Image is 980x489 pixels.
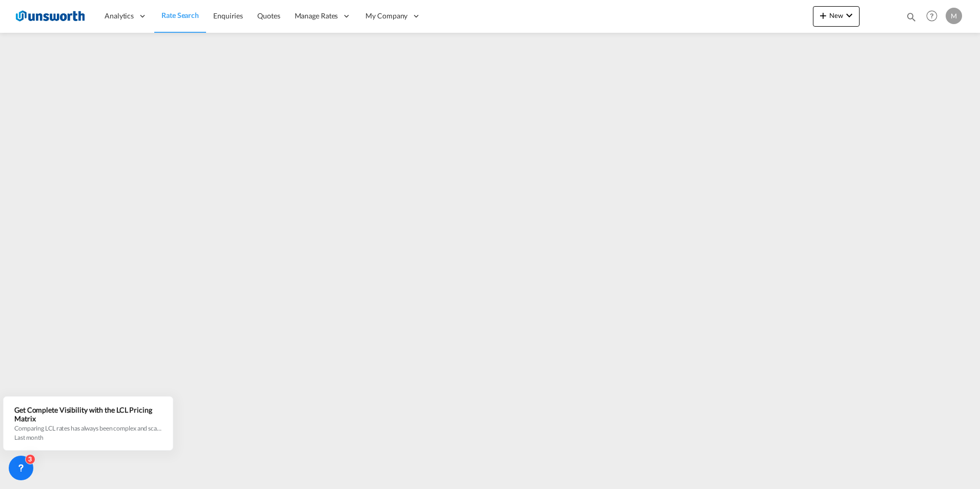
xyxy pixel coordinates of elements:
[813,6,860,27] button: icon-plus 400-fgNewicon-chevron-down
[946,8,962,24] div: M
[923,7,941,25] span: Help
[906,11,917,23] md-icon: icon-magnify
[843,9,855,22] md-icon: icon-chevron-down
[295,11,338,21] span: Manage Rates
[161,11,199,19] span: Rate Search
[817,11,855,19] span: New
[213,11,243,20] span: Enquiries
[15,5,85,28] img: 3748d800213711f08852f18dcb6d8936.jpg
[906,11,917,27] div: icon-magnify
[923,7,946,26] div: Help
[817,9,829,22] md-icon: icon-plus 400-fg
[257,11,280,20] span: Quotes
[105,11,134,21] span: Analytics
[365,11,407,21] span: My Company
